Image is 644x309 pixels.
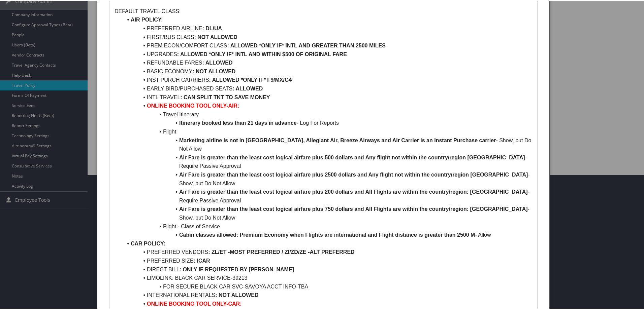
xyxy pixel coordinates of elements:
li: PREFERRED VENDORS [123,247,532,256]
li: - Require Passive Approval [123,153,532,170]
strong: : ALLOWED *ONLY IF* F9/MX/G4 [209,76,292,82]
strong: ONLINE BOOKING TOOL ONLY-CAR: [147,300,242,306]
li: INTL TRAVEL [123,92,532,101]
strong: ONLINE BOOKING TOOL ONLY-AIR: [147,102,239,108]
li: PREM ECON/COMFORT CLASS [123,41,532,49]
li: PREFERRED SIZE [123,256,532,265]
strong: : ALLOWED *ONLY IF* INTL AND WITHIN $500 OF ORIGINAL FARE [177,51,347,56]
li: - Show, but Do Not Allow [123,204,532,221]
strong: Itinerary booked less than 21 days in advance [179,119,297,125]
strong: AIR POLICY: [131,16,163,22]
strong: : ALLOWED [232,85,263,91]
li: Travel Itinerary [123,110,532,118]
strong: : DL/UA [202,25,222,31]
li: INTERNATIONAL RENTALS [123,290,532,299]
li: BASIC ECONOMY [123,67,532,75]
li: - Allow [123,230,532,239]
li: FOR SECURE BLACK CAR SVC-SAVOYA ACCT INFO-TBA [123,282,532,291]
strong: : ALLOWED *ONLY IF* INTL AND GREATER THAN 2500 MILES [227,42,386,48]
strong: : NOT ALLOWED [192,68,235,74]
strong: Air Fare is greater than the least cost logical airfare plus 2500 dollars and Any flight not with... [179,171,528,177]
strong: : [194,34,196,39]
strong: : CAN SPLIT TKT TO SAVE MONEY [180,94,270,100]
strong: : ALLOWED [202,59,232,65]
strong: Marketing airline is not in [GEOGRAPHIC_DATA], Allegiant Air, Breeze Airways and Air Carrier is a... [179,137,496,143]
li: - Log For Reports [123,118,532,127]
strong: Cabin classes allowed: Premium Economy when Flights are international and Flight distance is grea... [179,231,475,237]
li: - Show, but Do Not Allow [123,136,532,153]
strong: Air Fare is greater than the least cost logical airfare plus 200 dollars and All Flights are with... [179,188,528,194]
li: LIMOLINK: BLACK CAR SERVICE-39213 [123,273,532,282]
li: REFUNDABLE FARES [123,58,532,67]
strong: : ONLY IF REQUESTED BY [PERSON_NAME] [180,266,294,272]
strong: Air Fare is greater than the least cost logical airfare plus 500 dollars and Any flight not withi... [179,154,525,160]
li: Flight - Class of Service [123,222,532,230]
li: EARLY BIRD/PURCHASED SEATS [123,84,532,92]
li: PREFERRED AIRLINE [123,24,532,32]
strong: Air Fare is greater than the least cost logical airfare plus 750 dollars and All Flights are with... [179,205,528,211]
strong: : [208,248,210,254]
li: - Require Passive Approval [123,187,532,204]
strong: NOT ALLOWED [197,34,237,39]
strong: CAR POLICY: [131,240,165,246]
li: DIRECT BILL [123,265,532,273]
li: FIRST/BUS CLASS [123,32,532,41]
li: - Show, but Do Not Allow [123,170,532,187]
li: INST PURCH CARRIERS [123,75,532,84]
p: DEFAULT TRAVEL CLASS: [115,6,532,15]
strong: : NOT ALLOWED [215,292,258,297]
strong: ZL/ET -MOST PREFERRED / ZI/ZD/ZE -ALT PREFERRED [212,248,355,254]
li: Flight [123,127,532,136]
li: UPGRADES [123,49,532,58]
strong: : ICAR [194,257,210,263]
